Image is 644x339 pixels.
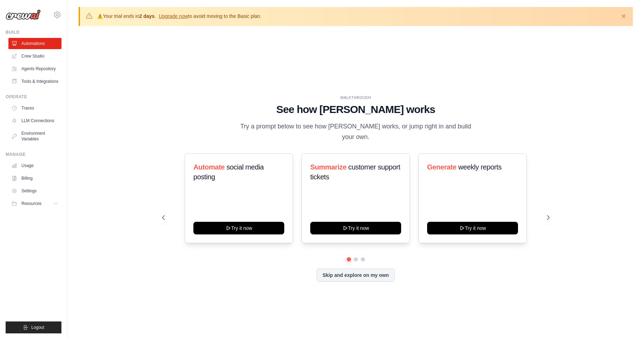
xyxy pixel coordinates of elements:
span: customer support tickets [310,163,400,181]
a: Traces [8,102,61,114]
div: Manage [6,152,61,157]
div: WALKTHROUGH [162,95,550,100]
span: weekly reports [458,163,502,171]
button: Try it now [427,222,518,234]
strong: 2 days [139,13,155,19]
a: Crew Studio [8,51,61,62]
a: Usage [8,160,61,171]
span: Generate [427,163,457,171]
button: Resources [8,198,61,209]
h1: See how [PERSON_NAME] works [162,103,550,116]
a: Billing [8,173,61,184]
strong: ⚠️ [97,13,103,19]
div: Build [6,29,61,35]
p: Try a prompt below to see how [PERSON_NAME] works, or jump right in and build your own. [238,121,474,142]
span: Automate [193,163,225,171]
button: Logout [6,321,61,333]
a: Upgrade now [159,13,188,19]
span: Logout [31,325,44,330]
span: social media posting [193,163,264,181]
p: Your trial ends in . to avoid moving to the Basic plan. [97,13,261,20]
button: Skip and explore on my own [317,268,395,282]
span: Summarize [310,163,346,171]
div: Operate [6,94,61,100]
a: Settings [8,185,61,197]
span: Resources [21,201,41,206]
a: Agents Repository [8,63,61,74]
button: Try it now [310,222,401,234]
a: LLM Connections [8,115,61,126]
a: Tools & Integrations [8,76,61,87]
a: Environment Variables [8,128,61,145]
img: Logo [6,9,41,20]
a: Automations [8,38,61,49]
button: Try it now [193,222,284,234]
